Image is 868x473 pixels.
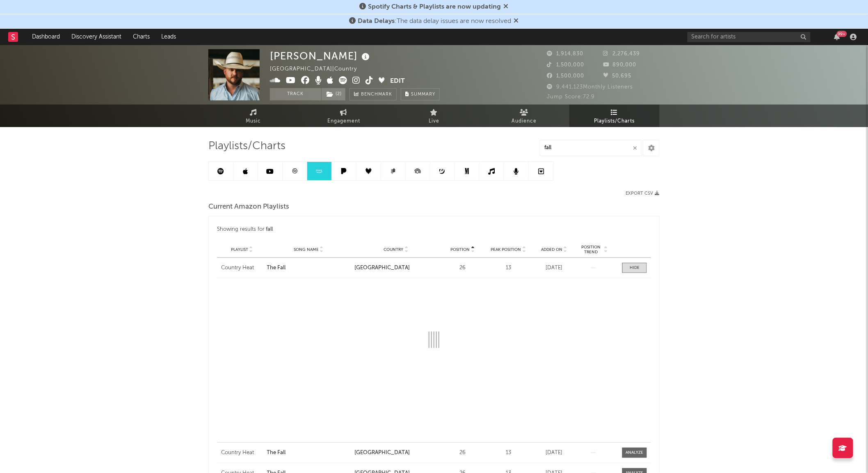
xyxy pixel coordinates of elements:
span: Dismiss [514,18,519,25]
span: : The data delay issues are now resolved [358,18,512,25]
button: Summary [401,88,440,100]
a: Dashboard [26,29,66,45]
span: 1,914,830 [547,51,583,57]
input: Search for artists [688,32,811,42]
span: Data Delays [358,18,395,25]
div: fall [266,225,273,234]
a: Charts [127,29,155,45]
div: Showing results for [217,225,651,234]
div: 13 [488,264,530,272]
span: Playlist [231,247,248,252]
div: 26 [442,449,484,457]
a: Leads [155,29,182,45]
span: 1,500,000 [547,73,584,79]
span: Live [429,116,439,126]
a: Benchmark [349,88,397,100]
a: Country Heat [221,264,263,272]
button: Track [270,88,321,100]
div: [GEOGRAPHIC_DATA] | Country [270,64,366,74]
a: Audience [479,105,569,127]
a: The Fall [267,449,350,457]
a: Music [208,105,299,127]
a: Engagement [299,105,389,127]
span: 2,276,439 [603,51,640,57]
button: Export CSV [626,191,660,196]
span: Added On [541,247,562,252]
span: Position [450,247,470,252]
span: 1,500,000 [547,62,584,68]
div: [DATE] [533,264,575,272]
span: Playlists/Charts [208,141,286,151]
div: [PERSON_NAME] [270,49,372,63]
span: Position Trend [579,245,603,255]
div: [GEOGRAPHIC_DATA] [354,264,438,272]
span: Audience [512,116,537,126]
span: Song Name [294,247,319,252]
span: Country [384,247,404,252]
a: Live [389,105,479,127]
span: Benchmark [361,90,392,100]
a: Country Heat [221,449,263,457]
span: Jump Score: 72.9 [547,94,595,100]
span: Peak Position [491,247,521,252]
span: 890,000 [603,62,637,68]
span: Music [246,116,261,126]
div: 13 [488,449,530,457]
button: Edit [390,76,405,86]
div: [GEOGRAPHIC_DATA] [354,449,438,457]
a: Discovery Assistant [66,29,127,45]
span: 9,441,123 Monthly Listeners [547,84,633,90]
span: Playlists/Charts [594,116,635,126]
div: 99 + [837,31,847,37]
a: The Fall [267,264,350,272]
button: 99+ [834,34,840,40]
span: Dismiss [504,4,509,10]
span: Summary [411,92,435,97]
div: [DATE] [533,449,575,457]
a: Playlists/Charts [569,105,660,127]
input: Search Playlists/Charts [540,140,642,156]
span: Spotify Charts & Playlists are now updating [368,4,501,10]
span: 50,695 [603,73,632,79]
button: (2) [322,88,345,100]
span: Engagement [327,116,360,126]
span: Current Amazon Playlists [208,202,289,212]
span: ( 2 ) [321,88,346,100]
div: 26 [442,264,484,272]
